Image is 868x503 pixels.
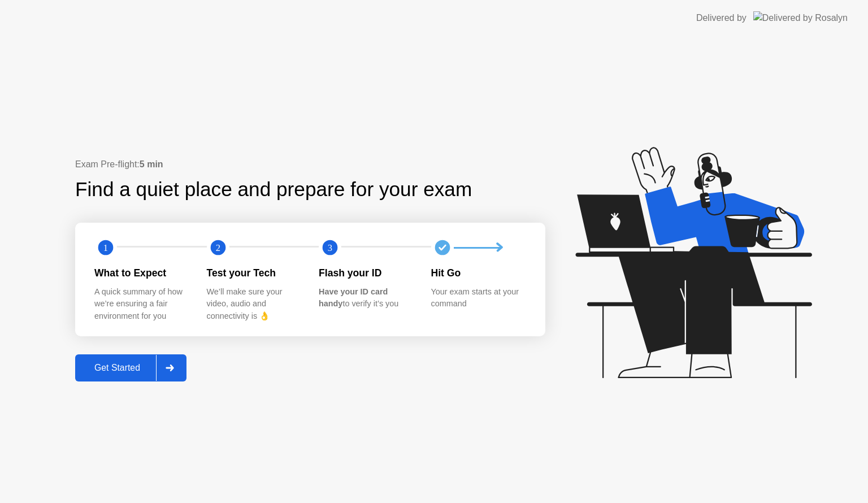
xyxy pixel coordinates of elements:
div: We’ll make sure your video, audio and connectivity is 👌 [207,286,301,323]
text: 2 [215,242,220,253]
text: 1 [103,242,108,253]
b: 5 min [140,159,163,169]
div: A quick summary of how we’re ensuring a fair environment for you [94,286,189,323]
div: What to Expect [94,266,189,280]
div: Delivered by [696,11,747,25]
div: Test your Tech [207,266,301,280]
img: Delivered by Rosalyn [753,11,848,24]
div: Exam Pre-flight: [75,158,545,171]
div: Your exam starts at your command [431,286,526,310]
div: to verify it’s you [319,286,413,310]
div: Get Started [79,363,156,373]
div: Hit Go [431,266,526,280]
button: Get Started [75,354,186,381]
text: 3 [328,242,332,253]
b: Have your ID card handy [319,287,388,309]
div: Flash your ID [319,266,413,280]
div: Find a quiet place and prepare for your exam [75,175,474,205]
